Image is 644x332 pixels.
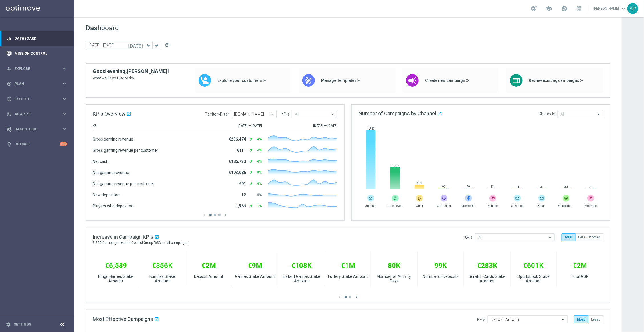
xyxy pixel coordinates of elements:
span: keyboard_arrow_down [621,5,627,12]
button: play_circle_outline Execute keyboard_arrow_right [6,97,67,101]
div: Mission Control [7,46,67,61]
i: play_circle_outline [7,96,12,102]
div: AP [627,3,638,14]
button: Mission Control [6,51,67,56]
div: Optibot [7,137,67,152]
div: Plan [7,81,62,86]
span: Analyze [15,112,62,116]
button: person_search Explore keyboard_arrow_right [6,66,67,71]
button: Data Studio keyboard_arrow_right [6,127,67,131]
a: Settings [14,323,31,326]
i: keyboard_arrow_right [62,126,67,132]
i: keyboard_arrow_right [62,66,67,71]
button: lightbulb Optibot +10 [6,142,67,147]
a: Mission Control [15,46,67,61]
i: settings [6,322,11,327]
span: school [546,5,552,12]
a: Dashboard [15,31,67,46]
div: Data Studio [7,127,62,132]
div: Explore [7,66,62,71]
i: lightbulb [7,142,12,147]
span: Data Studio [15,127,62,131]
span: Plan [15,82,62,86]
span: Execute [15,97,62,101]
div: Dashboard [7,31,67,46]
div: Execute [7,96,62,102]
a: Optibot [15,137,60,152]
div: +10 [60,142,67,146]
div: Analyze [7,112,62,117]
button: equalizer Dashboard [6,36,67,41]
button: track_changes Analyze keyboard_arrow_right [6,112,67,116]
i: person_search [7,66,12,71]
i: track_changes [7,112,12,117]
span: Explore [15,67,62,70]
i: gps_fixed [7,81,12,86]
i: equalizer [7,36,12,41]
button: gps_fixed Plan keyboard_arrow_right [6,82,67,86]
a: [PERSON_NAME]keyboard_arrow_down [593,4,627,13]
i: keyboard_arrow_right [62,96,67,102]
i: keyboard_arrow_right [62,81,67,86]
i: keyboard_arrow_right [62,111,67,117]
